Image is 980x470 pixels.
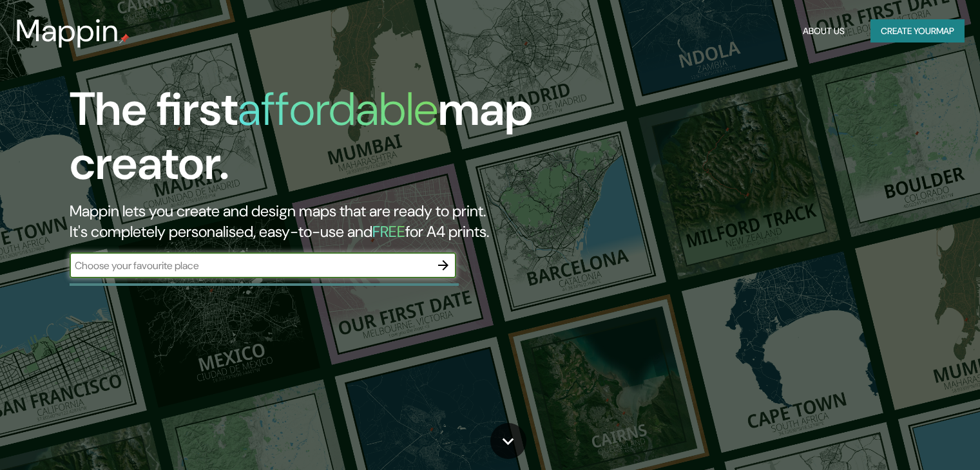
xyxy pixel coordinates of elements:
h2: Mappin lets you create and design maps that are ready to print. It's completely personalised, eas... [70,201,560,242]
h1: affordable [238,79,438,139]
h3: Mappin [15,13,119,49]
button: About Us [798,19,850,43]
h5: FREE [372,221,405,241]
h1: The first map creator. [70,82,560,201]
input: Choose your favourite place [70,258,430,273]
img: mappin-pin [119,33,130,44]
button: Create yourmap [870,19,965,43]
